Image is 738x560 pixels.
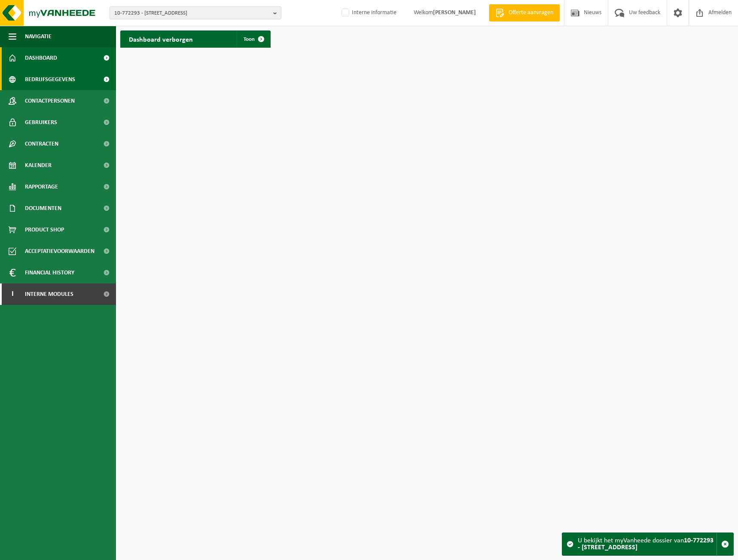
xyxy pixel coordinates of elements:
[25,176,58,198] span: Rapportage
[506,9,555,17] span: Offerte aanvragen
[25,262,74,283] span: Financial History
[340,6,396,19] label: Interne informatie
[110,6,281,19] button: 10-772293 - [STREET_ADDRESS]
[25,69,75,90] span: Bedrijfsgegevens
[433,9,476,16] strong: [PERSON_NAME]
[578,533,717,555] div: U bekijkt het myVanheede dossier van
[25,133,58,155] span: Contracten
[25,47,57,69] span: Dashboard
[25,198,61,219] span: Documenten
[489,4,560,21] a: Offerte aanvragen
[120,30,201,47] h2: Dashboard verborgen
[114,7,270,20] span: 10-772293 - [STREET_ADDRESS]
[25,112,57,133] span: Gebruikers
[25,240,95,262] span: Acceptatievoorwaarden
[25,283,73,305] span: Interne modules
[25,155,52,176] span: Kalender
[9,283,16,305] span: I
[25,90,75,112] span: Contactpersonen
[25,26,52,47] span: Navigatie
[25,219,64,240] span: Product Shop
[244,37,255,42] span: Toon
[578,537,714,551] strong: 10-772293 - [STREET_ADDRESS]
[237,30,270,48] a: Toon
